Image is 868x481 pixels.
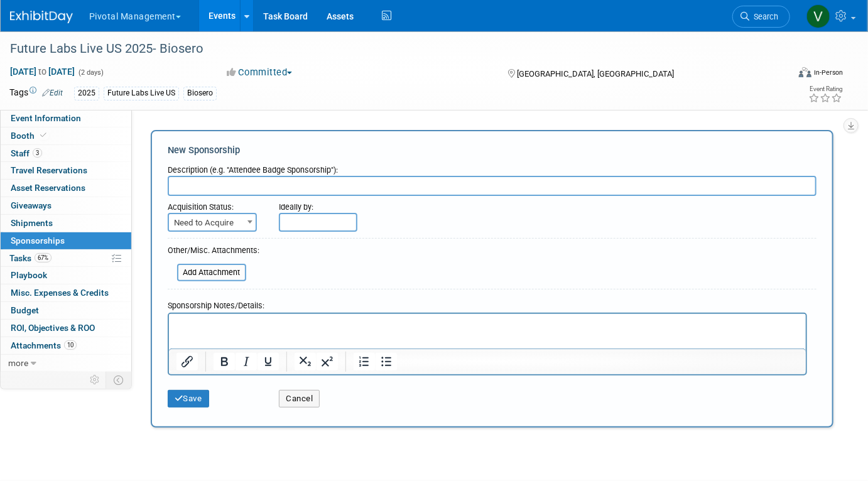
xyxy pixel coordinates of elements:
[9,86,63,100] td: Tags
[11,323,95,333] span: ROI, Objectives & ROO
[11,340,77,350] span: Attachments
[77,68,104,77] span: (2 days)
[1,320,131,337] a: ROI, Objectives & ROO
[11,270,47,280] span: Playbook
[40,132,46,139] i: Booth reservation complete
[222,66,297,79] button: Committed
[84,372,106,388] td: Personalize Event Tab Strip
[1,180,131,197] a: Asset Reservations
[168,196,260,213] div: Acquisition Status:
[1,197,131,214] a: Giveaways
[1,110,131,127] a: Event Information
[9,66,75,77] span: [DATE] [DATE]
[6,38,772,60] div: Future Labs Live US 2025- Biosero
[11,183,85,193] span: Asset Reservations
[8,358,28,368] span: more
[11,165,87,175] span: Travel Reservations
[168,295,807,313] div: Sponsorship Notes/Details:
[813,68,843,77] div: In-Person
[354,353,375,370] button: Numbered list
[236,353,257,370] button: Italic
[376,353,397,370] button: Bullet list
[258,353,279,370] button: Underline
[1,127,131,144] a: Booth
[11,218,53,228] span: Shipments
[732,6,790,28] a: Search
[317,353,338,370] button: Superscript
[1,215,131,232] a: Shipments
[64,340,77,350] span: 10
[11,148,42,158] span: Staff
[168,213,257,232] span: Need to Acquire
[106,372,132,388] td: Toggle Event Tabs
[168,245,259,259] div: Other/Misc. Attachments:
[183,87,217,100] div: Biosero
[1,145,131,162] a: Staff3
[1,232,131,249] a: Sponsorships
[33,148,42,158] span: 3
[11,113,81,123] span: Event Information
[279,390,320,408] button: Cancel
[11,288,109,298] span: Misc. Expenses & Credits
[1,355,131,372] a: more
[214,353,235,370] button: Bold
[104,87,179,100] div: Future Labs Live US
[295,353,316,370] button: Subscript
[36,67,48,77] span: to
[176,353,198,370] button: Insert/edit link
[1,162,131,179] a: Travel Reservations
[806,4,830,28] img: Valerie Weld
[1,267,131,284] a: Playbook
[35,253,52,262] span: 67%
[169,314,806,349] iframe: Rich Text Area
[168,159,816,176] div: Description (e.g. "Attendee Badge Sponsorship"):
[1,302,131,319] a: Budget
[1,337,131,354] a: Attachments10
[1,250,131,267] a: Tasks67%
[168,390,209,408] button: Save
[9,253,52,263] span: Tasks
[799,67,811,77] img: Format-Inperson.png
[808,86,842,92] div: Event Rating
[279,196,761,213] div: Ideally by:
[720,65,843,84] div: Event Format
[11,200,52,210] span: Giveaways
[168,144,816,157] div: New Sponsorship
[169,214,256,232] span: Need to Acquire
[42,89,63,97] a: Edit
[11,131,49,141] span: Booth
[518,69,675,78] span: [GEOGRAPHIC_DATA], [GEOGRAPHIC_DATA]
[10,11,73,23] img: ExhibitDay
[11,305,39,315] span: Budget
[11,235,65,246] span: Sponsorships
[1,284,131,301] a: Misc. Expenses & Credits
[74,87,99,100] div: 2025
[749,12,778,21] span: Search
